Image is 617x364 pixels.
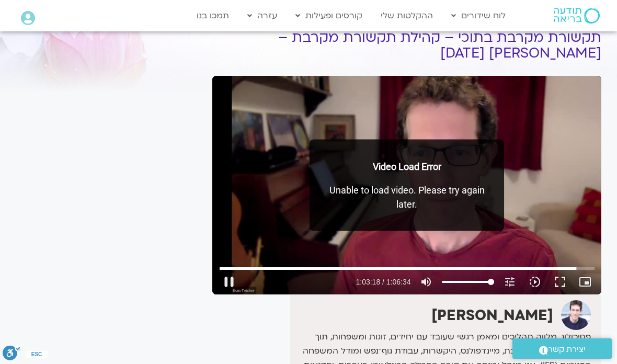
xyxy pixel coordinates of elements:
[554,8,600,24] img: תודעה בריאה
[446,6,511,26] a: לוח שידורים
[290,6,368,26] a: קורסים ופעילות
[375,6,438,26] a: ההקלטות שלי
[191,6,234,26] a: תמכו בנו
[512,338,612,359] a: יצירת קשר
[561,300,591,330] img: ערן טייכר
[212,30,601,61] h1: תקשורת מקרבת בתוכי – קהילת תקשורת מקרבת – [PERSON_NAME] [DATE]
[242,6,282,26] a: עזרה
[431,305,553,325] strong: [PERSON_NAME]
[548,343,586,357] span: יצירת קשר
